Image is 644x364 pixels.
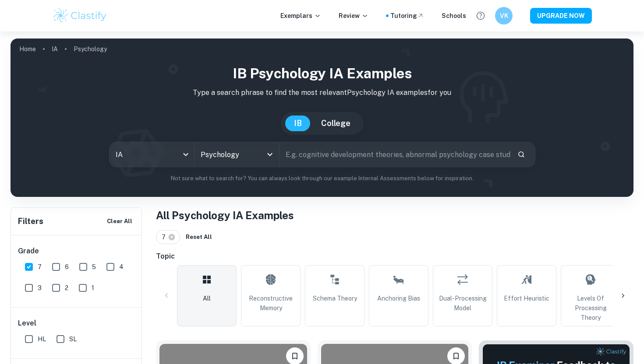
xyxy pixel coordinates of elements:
[499,11,509,21] h6: VK
[18,174,626,183] p: Not sure what to search for? You can always look through our example Internal Assessments below f...
[442,11,466,21] a: Schools
[52,7,108,24] img: Clastify logo
[203,294,211,303] span: All
[11,38,633,197] img: profile cover
[313,294,357,303] span: Schema Theory
[377,294,420,303] span: Anchoring Bias
[312,115,359,131] button: College
[184,231,214,244] button: Reset All
[473,8,488,23] button: Help and Feedback
[565,294,616,322] span: Levels of Processing Theory
[339,11,368,21] p: Review
[65,283,68,293] span: 2
[38,283,42,293] span: 3
[530,8,592,24] button: UPGRADE NOW
[18,246,135,256] h6: Grade
[437,294,488,313] span: Dual-Processing Model
[245,294,297,313] span: Reconstructive Memory
[18,318,135,329] h6: Level
[38,262,42,272] span: 7
[514,147,529,162] button: Search
[105,215,134,228] button: Clear All
[18,63,626,84] h1: IB Psychology IA examples
[74,44,107,54] p: Psychology
[264,148,276,161] button: Open
[156,251,633,262] h6: Topic
[65,262,69,272] span: 6
[110,142,194,167] div: IA
[18,87,626,98] p: Type a search phrase to find the most relevant Psychology IA examples for you
[495,7,513,24] button: VK
[156,230,180,244] div: 7
[156,207,633,223] h1: All Psychology IA Examples
[390,11,424,21] a: Tutoring
[504,294,549,303] span: Effort Heuristic
[285,115,311,131] button: IB
[19,43,36,55] a: Home
[92,262,96,272] span: 5
[92,283,94,293] span: 1
[18,215,43,227] h6: Filters
[69,334,77,344] span: SL
[280,11,321,21] p: Exemplars
[38,334,46,344] span: HL
[52,43,58,55] a: IA
[280,142,510,167] input: E.g. cognitive development theories, abnormal psychology case studies, social psychology experime...
[119,262,124,272] span: 4
[162,232,170,242] span: 7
